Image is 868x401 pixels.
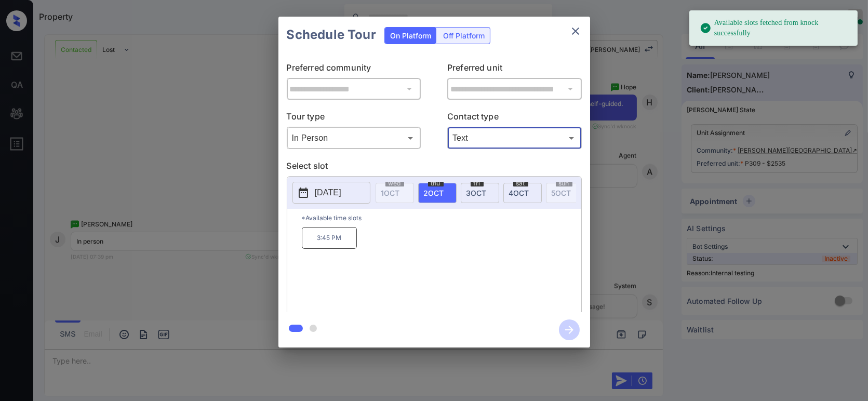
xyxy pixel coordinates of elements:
div: date-select [461,183,499,203]
span: 2 OCT [424,189,444,197]
p: Contact type [447,110,582,127]
button: close [565,21,586,42]
p: *Available time slots [302,209,581,227]
p: Preferred unit [447,61,582,78]
div: date-select [418,183,457,203]
h2: Schedule Tour [278,17,384,53]
p: [DATE] [315,186,341,199]
button: btn-next [553,316,586,343]
p: Select slot [287,159,582,176]
p: Tour type [287,110,421,127]
p: 3:45 PM [302,227,357,249]
div: date-select [503,183,542,203]
button: [DATE] [292,182,370,204]
span: fri [471,180,484,186]
p: Preferred community [287,61,421,78]
span: sat [513,180,528,186]
div: Available slots fetched from knock successfully [700,14,849,43]
span: 4 OCT [509,189,529,197]
div: Text [450,129,579,146]
span: thu [428,180,444,186]
div: Off Platform [438,28,490,44]
div: On Platform [385,28,436,44]
div: In Person [289,129,419,146]
span: 3 OCT [466,189,487,197]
